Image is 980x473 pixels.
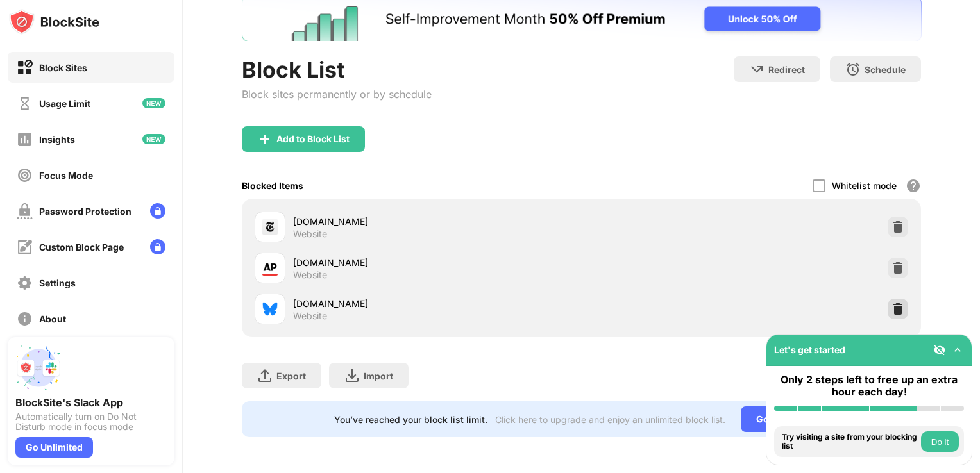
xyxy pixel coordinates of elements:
div: Export [276,370,306,381]
div: Click here to upgrade and enjoy an unlimited block list. [495,414,725,425]
img: favicons [262,301,278,317]
img: lock-menu.svg [150,203,165,219]
div: [DOMAIN_NAME] [293,256,582,269]
img: lock-menu.svg [150,239,165,254]
img: customize-block-page-off.svg [17,239,33,255]
div: Go Unlimited [15,437,93,458]
img: logo-blocksite.svg [9,9,99,35]
div: Add to Block List [276,134,350,144]
div: About [39,313,66,324]
img: insights-off.svg [17,131,33,147]
div: Schedule [865,64,906,75]
div: Only 2 steps left to free up an extra hour each day! [774,374,964,398]
div: Block List [242,56,432,83]
div: Settings [39,278,76,288]
div: Focus Mode [39,170,93,181]
img: omni-setup-toggle.svg [951,344,964,356]
div: Website [293,269,327,281]
button: Do it [921,431,959,452]
div: Insights [39,134,75,145]
img: favicons [262,260,278,276]
img: eye-not-visible.svg [933,344,946,356]
img: settings-off.svg [17,275,33,291]
div: Go Unlimited [741,406,829,432]
div: Blocked Items [242,180,303,191]
div: Let's get started [774,344,845,355]
img: time-usage-off.svg [17,95,33,112]
img: block-on.svg [17,60,33,76]
img: new-icon.svg [142,98,165,108]
img: about-off.svg [17,311,33,327]
div: Automatically turn on Do Not Disturb mode in focus mode [15,411,167,432]
img: favicons [262,219,278,235]
div: You’ve reached your block list limit. [334,414,487,425]
img: password-protection-off.svg [17,203,33,219]
div: Whitelist mode [832,180,897,191]
img: push-slack.svg [15,345,62,391]
div: Password Protection [39,206,131,217]
div: Block Sites [39,62,87,73]
div: Website [293,310,327,322]
div: Redirect [768,64,805,75]
div: [DOMAIN_NAME] [293,215,582,228]
img: new-icon.svg [142,134,165,144]
div: Usage Limit [39,98,90,109]
div: BlockSite's Slack App [15,396,167,409]
div: Custom Block Page [39,242,124,253]
div: Try visiting a site from your blocking list [782,433,918,451]
div: Block sites permanently or by schedule [242,88,432,101]
div: [DOMAIN_NAME] [293,297,582,310]
img: focus-off.svg [17,167,33,183]
div: Website [293,228,327,240]
div: Import [364,370,393,381]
